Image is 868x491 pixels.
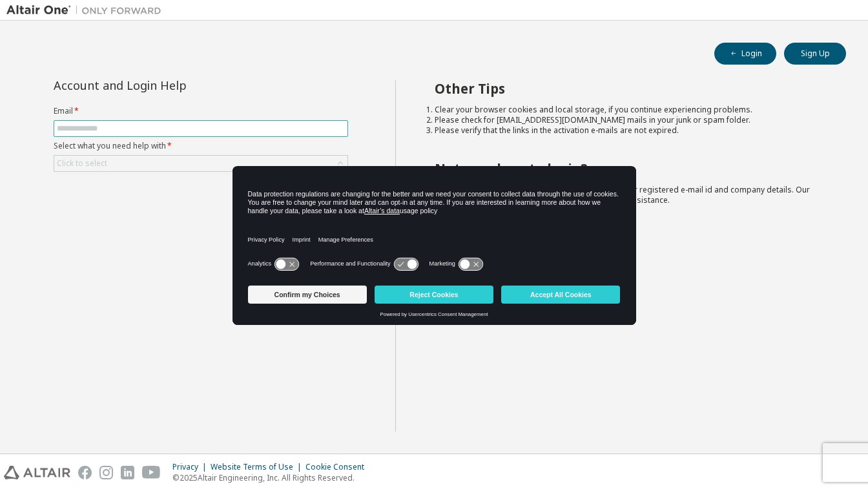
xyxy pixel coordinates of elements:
div: Click to select [57,158,107,169]
button: Login [714,43,776,65]
h2: Other Tips [435,80,823,97]
label: Select what you need help with [54,141,348,151]
button: Sign Up [784,43,846,65]
label: Email [54,106,348,116]
li: Clear your browser cookies and local storage, if you continue experiencing problems. [435,105,823,115]
img: youtube.svg [142,466,161,479]
div: Website Terms of Use [211,462,305,472]
div: Click to select [54,156,347,171]
img: instagram.svg [99,466,113,479]
li: Please verify that the links in the activation e-mails are not expired. [435,125,823,136]
img: altair_logo.svg [4,466,70,479]
img: facebook.svg [78,466,92,479]
img: Altair One [6,4,168,17]
img: linkedin.svg [121,466,134,479]
p: © 2025 Altair Engineering, Inc. All Rights Reserved. [172,472,372,483]
h2: Not sure how to login? [435,160,823,177]
li: Please check for [EMAIL_ADDRESS][DOMAIN_NAME] mails in your junk or spam folder. [435,115,823,125]
div: Cookie Consent [305,462,372,472]
div: Account and Login Help [54,80,289,90]
div: Privacy [172,462,211,472]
